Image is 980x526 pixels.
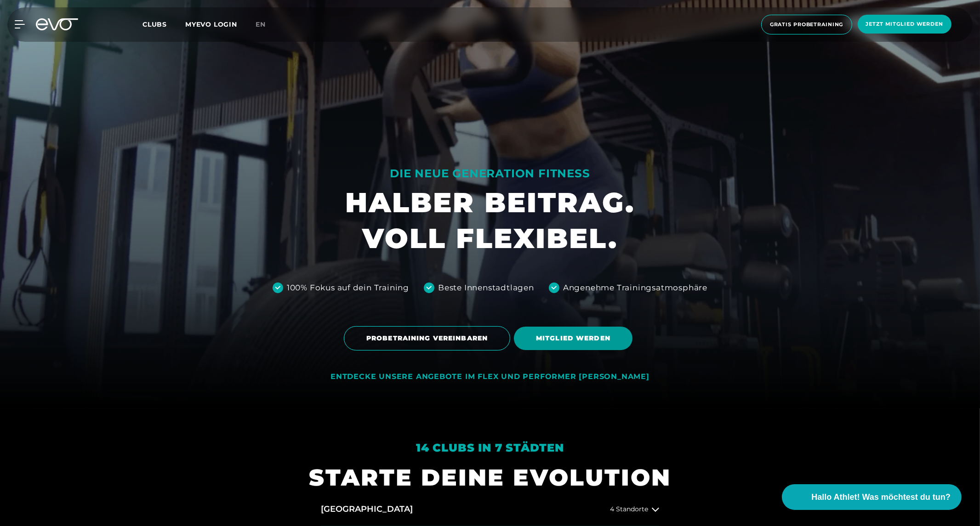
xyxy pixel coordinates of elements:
[770,21,843,28] span: Gratis Probetraining
[309,463,671,492] h1: STARTE DEINE EVOLUTION
[855,15,954,34] a: Jetzt Mitglied werden
[142,20,167,28] span: Clubs
[438,282,534,294] div: Beste Innenstadtlagen
[345,185,635,256] h1: HALBER BEITRAG. VOLL FLEXIBEL.
[185,20,237,28] a: MYEVO LOGIN
[758,15,855,34] a: Gratis Probetraining
[256,19,277,30] a: en
[866,20,943,28] span: Jetzt Mitglied werden
[610,506,648,513] span: 4 Standorte
[330,372,650,382] div: ENTDECKE UNSERE ANGEBOTE IM FLEX UND PERFORMER [PERSON_NAME]
[366,334,488,343] span: PROBETRAINING VEREINBAREN
[256,20,266,28] span: en
[345,166,635,181] div: DIE NEUE GENERATION FITNESS
[287,282,409,294] div: 100% Fokus auf dein Training
[811,491,951,503] span: Hallo Athlet! Was möchtest du tun?
[416,441,564,454] em: 14 Clubs in 7 Städten
[536,334,610,343] span: MITGLIED WERDEN
[563,282,707,294] div: Angenehme Trainingsatmosphäre
[142,20,185,28] a: Clubs
[514,320,636,357] a: MITGLIED WERDEN
[321,503,413,515] h2: [GEOGRAPHIC_DATA]
[782,484,962,510] button: Hallo Athlet! Was möchtest du tun?
[344,319,514,357] a: PROBETRAINING VEREINBAREN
